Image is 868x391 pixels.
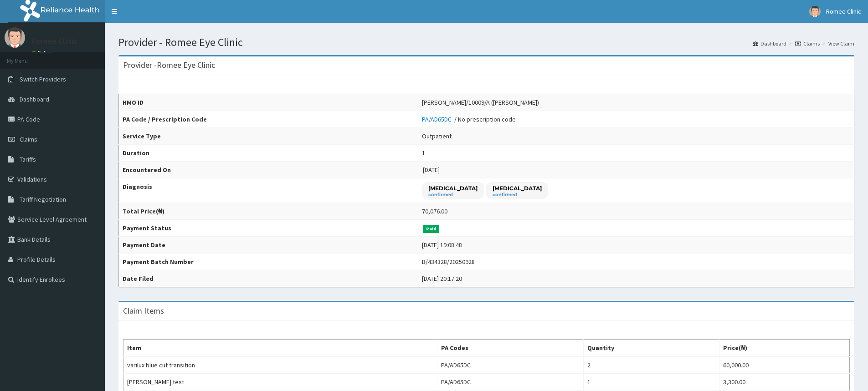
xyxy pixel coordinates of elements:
th: Diagnosis [119,178,418,203]
td: 60,000.00 [719,356,850,374]
th: Payment Date [119,237,418,254]
th: Service Type [119,128,418,145]
div: 70,076.00 [422,207,447,216]
th: Quantity [584,340,719,357]
h1: Provider - Romee Eye Clinic [118,36,854,48]
p: [MEDICAL_DATA] [493,184,542,192]
img: User Image [809,6,821,17]
span: [DATE] [423,166,440,174]
td: 3,300.00 [719,374,850,391]
h3: Provider - Romee Eye Clinic [123,61,215,69]
small: confirmed [428,193,478,197]
a: Dashboard [753,40,786,47]
td: [PERSON_NAME] test [123,374,437,391]
div: 1 [422,148,425,157]
span: Paid [423,225,439,233]
th: Total Price(₦) [119,203,418,220]
th: HMO ID [119,94,418,111]
div: [DATE] 19:08:48 [422,240,462,249]
td: 2 [584,356,719,374]
a: PA/AD65DC [422,115,454,123]
td: 1 [584,374,719,391]
p: [MEDICAL_DATA] [428,184,478,192]
span: Tariff Negotiation [20,195,66,203]
div: B/434328/20250928 [422,257,475,266]
span: Romee Clinic [826,7,861,15]
div: Outpatient [422,132,452,141]
a: Online [32,50,54,56]
img: User Image [5,27,25,48]
th: PA Codes [437,340,584,357]
span: Claims [20,135,37,143]
th: Duration [119,145,418,162]
span: Dashboard [20,95,49,103]
h3: Claim Items [123,307,164,315]
th: PA Code / Prescription Code [119,111,418,128]
th: Item [123,340,437,357]
th: Price(₦) [719,340,850,357]
p: Romee Clinic [32,37,77,45]
td: PA/AD65DC [437,356,584,374]
span: Switch Providers [20,75,66,83]
div: [DATE] 20:17:20 [422,274,462,283]
td: PA/AD65DC [437,374,584,391]
th: Date Filed [119,270,418,287]
td: varilux blue cut transition [123,356,437,374]
div: [PERSON_NAME]/10009/A ([PERSON_NAME]) [422,98,539,107]
small: confirmed [493,193,542,197]
a: Claims [795,40,820,47]
div: / No prescription code [422,115,516,124]
th: Payment Batch Number [119,254,418,270]
span: Tariffs [20,155,36,163]
th: Payment Status [119,220,418,237]
th: Encountered On [119,162,418,178]
a: View Claim [828,40,854,47]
